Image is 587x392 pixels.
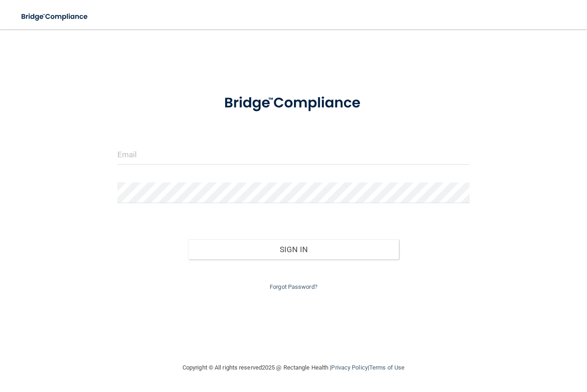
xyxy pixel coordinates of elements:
[188,239,399,259] button: Sign In
[14,7,96,26] img: bridge_compliance_login_screen.278c3ca4.svg
[369,364,404,371] a: Terms of Use
[209,84,378,122] img: bridge_compliance_login_screen.278c3ca4.svg
[270,283,317,290] a: Forgot Password?
[331,364,367,371] a: Privacy Policy
[117,144,470,165] input: Email
[126,353,461,382] div: Copyright © All rights reserved 2025 @ Rectangle Health | |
